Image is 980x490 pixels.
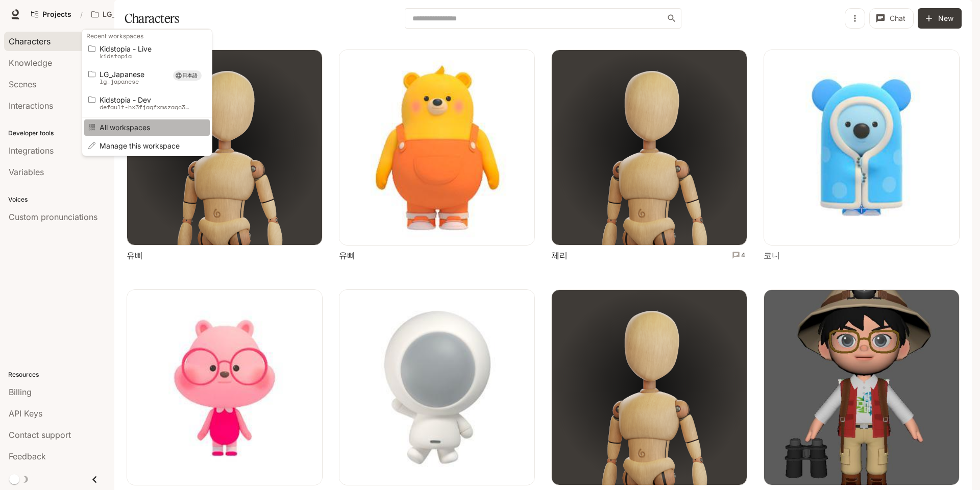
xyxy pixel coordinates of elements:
span: All workspaces [100,124,191,131]
p: default-hx3fjagfxmszagc3sot10g [100,104,191,111]
span: Kidstopia - Dev [100,96,191,104]
p: lg_japanese [100,78,166,85]
a: All workspaces [84,119,210,135]
p: kidstopia [100,53,191,60]
span: LG_Japanese [100,70,166,78]
span: 日本語 [180,71,202,79]
span: Kidstopia - Live [100,45,191,53]
a: All workspaces [84,138,210,154]
span: Manage this workspace [100,142,191,150]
